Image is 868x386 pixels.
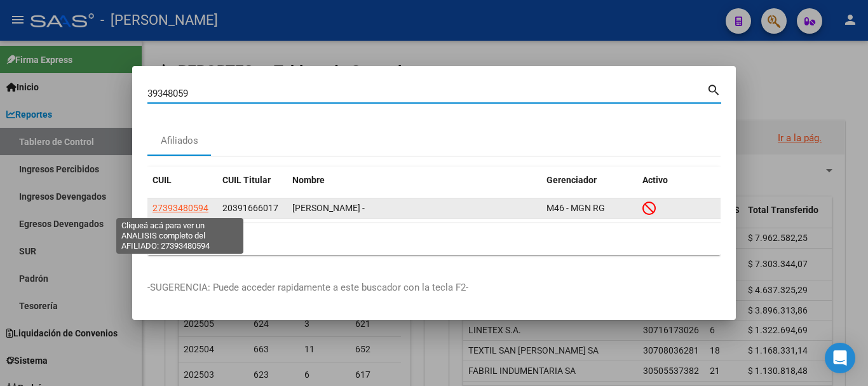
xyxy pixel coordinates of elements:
mat-icon: search [707,81,721,97]
datatable-header-cell: Nombre [287,167,541,194]
div: [PERSON_NAME] - [292,201,536,216]
span: CUIL [153,175,172,185]
span: 27393480594 [153,203,208,213]
span: CUIL Titular [222,175,271,185]
span: M46 - MGN RG [546,203,605,213]
div: Afiliados [161,134,198,148]
datatable-header-cell: CUIL [147,167,217,194]
p: -SUGERENCIA: Puede acceder rapidamente a este buscador con la tecla F2- [147,280,721,295]
span: Activo [642,175,668,185]
datatable-header-cell: Gerenciador [541,167,637,194]
datatable-header-cell: CUIL Titular [217,167,287,194]
div: Open Intercom Messenger [825,343,855,373]
span: 20391666017 [222,203,278,213]
span: Gerenciador [546,175,597,185]
span: Nombre [292,175,325,185]
datatable-header-cell: Activo [637,167,721,194]
div: 1 total [147,223,721,255]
